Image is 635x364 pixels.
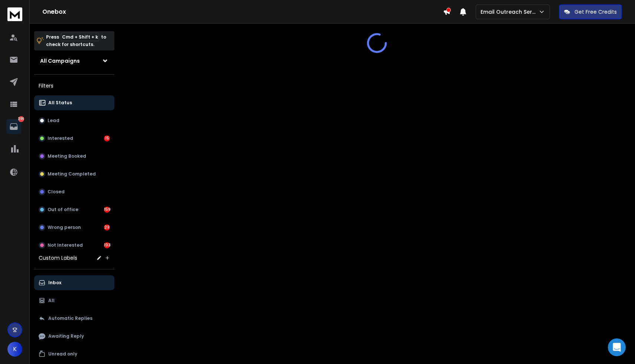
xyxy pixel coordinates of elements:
div: 29 [104,224,110,230]
p: Not Interested [48,242,83,248]
button: Not Interested193 [34,238,114,253]
p: Awaiting Reply [48,333,84,339]
h1: All Campaigns [40,57,80,65]
p: Email Outreach Service [481,8,538,16]
p: Meeting Booked [48,153,86,159]
p: All Status [48,100,72,106]
button: K [7,342,22,357]
button: All Status [34,95,114,110]
button: Get Free Credits [559,4,622,19]
button: Closed [34,184,114,199]
p: Interested [48,135,73,141]
h3: Custom Labels [39,254,77,262]
p: Press to check for shortcuts. [46,33,106,48]
p: All [48,298,55,304]
button: Inbox [34,275,114,290]
button: Interested15 [34,131,114,146]
img: logo [7,7,22,21]
button: Automatic Replies [34,311,114,326]
button: All [34,293,114,308]
p: Closed [48,189,65,195]
a: 396 [6,119,21,134]
span: Cmd + Shift + k [61,33,99,41]
button: Awaiting Reply [34,329,114,344]
p: Lead [48,118,59,124]
p: Meeting Completed [48,171,96,177]
button: Wrong person29 [34,220,114,235]
p: 396 [18,116,24,122]
div: Open Intercom Messenger [608,338,626,356]
h1: Onebox [42,7,443,16]
p: Unread only [48,351,77,357]
p: Automatic Replies [48,315,92,321]
p: Wrong person [48,224,81,230]
h3: Filters [34,81,114,91]
button: Meeting Booked [34,149,114,164]
button: All Campaigns [34,53,114,68]
p: Inbox [48,280,61,286]
button: Out of office159 [34,202,114,217]
p: Out of office [48,207,78,213]
div: 15 [104,135,110,141]
button: Meeting Completed [34,167,114,181]
button: Unread only [34,347,114,361]
button: Lead [34,113,114,128]
div: 159 [104,207,110,213]
p: Get Free Credits [574,8,617,16]
div: 193 [104,242,110,248]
